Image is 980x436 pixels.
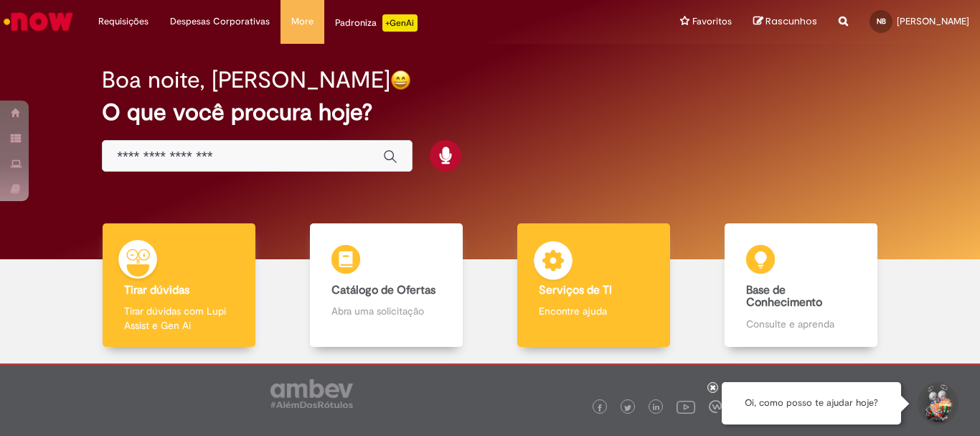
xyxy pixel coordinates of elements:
span: [PERSON_NAME] [897,15,969,27]
div: Oi, como posso te ajudar hoje? [722,382,901,425]
span: Favoritos [692,14,732,29]
a: Rascunhos [753,15,817,29]
img: ServiceNow [1,7,75,36]
div: Padroniza [335,14,418,32]
img: happy-face.png [390,70,411,91]
h2: O que você procura hoje? [102,100,878,125]
b: Serviços de TI [539,283,612,297]
p: +GenAi [382,14,418,32]
img: logo_footer_twitter.png [624,404,631,412]
a: Tirar dúvidas Tirar dúvidas com Lupi Assist e Gen Ai [75,223,283,348]
p: Abra uma solicitação [331,304,440,318]
img: logo_footer_facebook.png [596,404,603,412]
p: Tirar dúvidas com Lupi Assist e Gen Ai [124,304,233,333]
span: NB [877,17,886,26]
p: Encontre ajuda [539,304,648,318]
button: Iniciar Conversa de Suporte [915,382,958,425]
b: Base de Conhecimento [746,283,822,310]
img: logo_footer_ambev_rotulo_gray.png [270,379,353,408]
p: Consulte e aprenda [746,317,855,331]
span: Despesas Corporativas [170,14,270,29]
b: Catálogo de Ofertas [331,283,435,297]
span: Rascunhos [765,14,817,28]
h2: Boa noite, [PERSON_NAME] [102,68,390,93]
b: Tirar dúvidas [124,283,189,297]
img: logo_footer_linkedin.png [653,404,660,412]
a: Base de Conhecimento Consulte e aprenda [697,223,905,348]
span: More [291,14,314,29]
img: logo_footer_workplace.png [709,400,722,413]
a: Serviços de TI Encontre ajuda [490,223,697,348]
span: Requisições [98,14,149,29]
img: logo_footer_youtube.png [677,397,695,416]
a: Catálogo de Ofertas Abra uma solicitação [283,223,490,348]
